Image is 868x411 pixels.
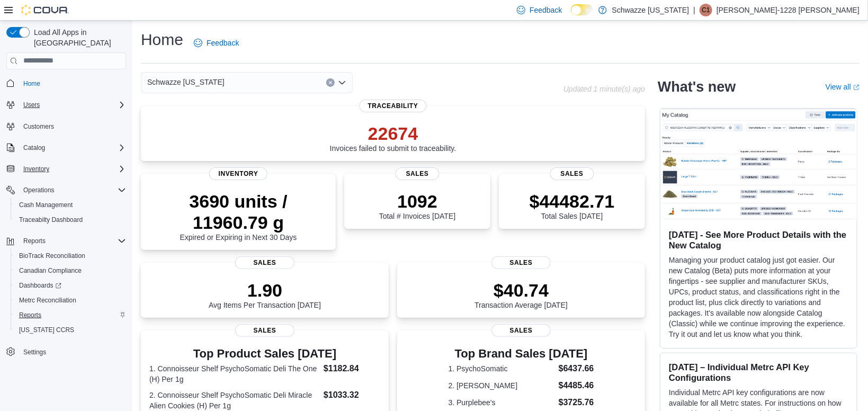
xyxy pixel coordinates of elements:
[11,278,130,293] a: Dashboards
[826,83,860,91] a: View allExternal link
[15,294,80,307] a: Metrc Reconciliation
[15,324,126,336] span: Washington CCRS
[15,279,126,292] span: Dashboards
[324,389,380,401] dd: $1033.32
[19,252,85,260] span: BioTrack Reconciliation
[19,216,83,224] span: Traceabilty Dashboard
[2,162,130,176] button: Inventory
[19,141,126,154] span: Catalog
[23,101,40,109] span: Users
[30,27,126,48] span: Load All Apps in [GEOGRAPHIC_DATA]
[475,280,568,309] div: Transaction Average [DATE]
[11,263,130,278] button: Canadian Compliance
[23,79,40,88] span: Home
[559,396,594,409] dd: $3725.76
[19,266,82,275] span: Canadian Compliance
[15,249,126,262] span: BioTrack Reconciliation
[15,309,126,321] span: Reports
[19,184,59,196] button: Operations
[235,324,294,337] span: Sales
[449,380,554,391] dt: 2. [PERSON_NAME]
[571,4,593,15] input: Dark Mode
[6,72,126,387] nav: Complex example
[669,255,848,339] p: Managing your product catalog just got easier. Our new Catalog (Beta) puts more information at yo...
[15,264,126,277] span: Canadian Compliance
[19,163,126,175] span: Inventory
[11,198,130,212] button: Cash Management
[330,123,457,153] div: Invoices failed to submit to traceability.
[559,362,594,375] dd: $6437.66
[19,99,126,111] span: Users
[15,264,86,277] a: Canadian Compliance
[147,76,225,88] span: Schwazze [US_STATE]
[379,191,455,220] div: Total # Invoices [DATE]
[149,191,327,242] div: Expired or Expiring in Next 30 Days
[491,324,551,337] span: Sales
[15,213,126,226] span: Traceabilty Dashboard
[11,293,130,308] button: Metrc Reconciliation
[11,308,130,323] button: Reports
[11,212,130,227] button: Traceabilty Dashboard
[19,77,126,90] span: Home
[149,363,319,385] dt: 1. Connoisseur Shelf PsychoSomatic Deli The One (H) Per 1g
[19,296,76,305] span: Metrc Reconciliation
[669,229,848,251] h3: [DATE] - See More Product Details with the New Catalog
[449,347,594,360] h3: Top Brand Sales [DATE]
[550,167,594,180] span: Sales
[149,347,380,360] h3: Top Product Sales [DATE]
[19,184,126,196] span: Operations
[330,123,457,144] p: 22674
[19,235,50,247] button: Reports
[23,348,46,356] span: Settings
[209,280,321,301] p: 1.90
[491,256,551,269] span: Sales
[717,4,860,16] p: [PERSON_NAME]-1228 [PERSON_NAME]
[449,397,554,408] dt: 3. Purplebee's
[141,29,183,50] h1: Home
[2,76,130,91] button: Home
[19,141,49,154] button: Catalog
[23,186,55,194] span: Operations
[23,122,54,131] span: Customers
[19,99,44,111] button: Users
[19,326,74,334] span: [US_STATE] CCRS
[693,4,695,16] p: |
[15,249,90,262] a: BioTrack Reconciliation
[209,280,321,309] div: Avg Items Per Transaction [DATE]
[530,5,562,15] span: Feedback
[326,78,335,87] button: Clear input
[2,97,130,112] button: Users
[669,362,848,383] h3: [DATE] – Individual Metrc API Key Configurations
[563,85,645,93] p: Updated 1 minute(s) ago
[149,390,319,411] dt: 2. Connoisseur Shelf PsychoSomatic Deli Miracle Alien Cookies (H) Per 1g
[19,120,126,133] span: Customers
[15,324,78,336] a: [US_STATE] CCRS
[19,281,61,290] span: Dashboards
[612,4,690,16] p: Schwazze [US_STATE]
[15,199,77,211] a: Cash Management
[11,248,130,263] button: BioTrack Reconciliation
[853,84,860,91] svg: External link
[700,4,712,16] div: Carlos-1228 Flores
[702,4,710,16] span: C1
[15,213,87,226] a: Traceabilty Dashboard
[338,78,346,87] button: Open list of options
[19,120,58,133] a: Customers
[2,344,130,359] button: Settings
[2,183,130,198] button: Operations
[21,5,69,15] img: Cova
[15,294,126,307] span: Metrc Reconciliation
[475,280,568,301] p: $40.74
[19,201,73,209] span: Cash Management
[19,235,126,247] span: Reports
[11,323,130,337] button: [US_STATE] CCRS
[449,363,554,374] dt: 1. PsychoSomatic
[19,345,126,358] span: Settings
[396,167,440,180] span: Sales
[530,191,615,220] div: Total Sales [DATE]
[209,167,267,180] span: Inventory
[324,362,380,375] dd: $1182.84
[15,279,66,292] a: Dashboards
[235,256,294,269] span: Sales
